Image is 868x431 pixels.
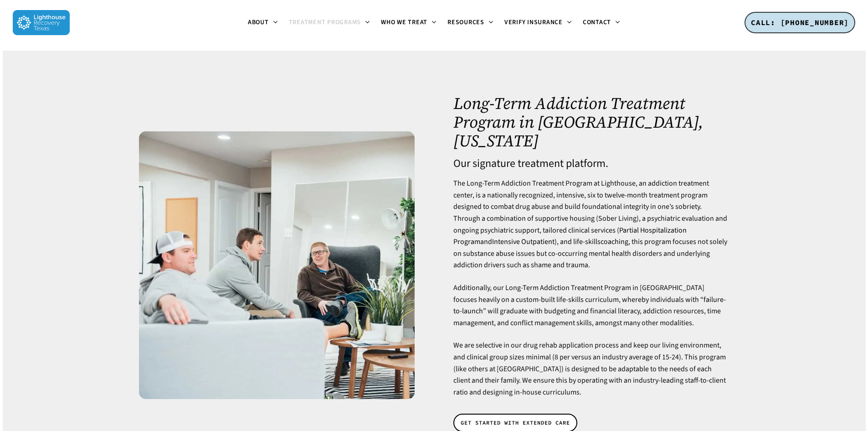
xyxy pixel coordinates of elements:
a: CALL: [PHONE_NUMBER] [745,12,855,34]
a: coaching [601,237,628,247]
p: The Long-Term Addiction Treatment Program at Lighthouse, an addiction treatment center, is a nati... [453,178,729,282]
a: Intensive Outpatient [492,237,555,247]
span: GET STARTED WITH EXTENDED CARE [461,418,570,427]
h4: Our signature treatment platform. [453,158,729,170]
span: Resources [447,18,484,27]
span: CALL: [PHONE_NUMBER] [751,18,849,27]
span: Contact [583,18,611,27]
a: Resources [442,19,499,26]
span: Treatment Programs [289,18,361,27]
span: Who We Treat [381,18,427,27]
span: About [248,18,269,27]
a: Who We Treat [375,19,442,26]
p: Additionally, our Long-Term Addiction Treatment Program in [GEOGRAPHIC_DATA] focuses heavily on a... [453,282,729,340]
a: Treatment Programs [283,19,376,26]
img: Lighthouse Recovery Texas [13,10,70,35]
a: Verify Insurance [499,19,577,26]
p: We are selective in our drug rehab application process and keep our living environment, and clini... [453,340,729,398]
span: Verify Insurance [504,18,563,27]
a: About [242,19,283,26]
a: Contact [577,19,626,26]
h1: Long-Term Addiction Treatment Program in [GEOGRAPHIC_DATA], [US_STATE] [453,94,729,150]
